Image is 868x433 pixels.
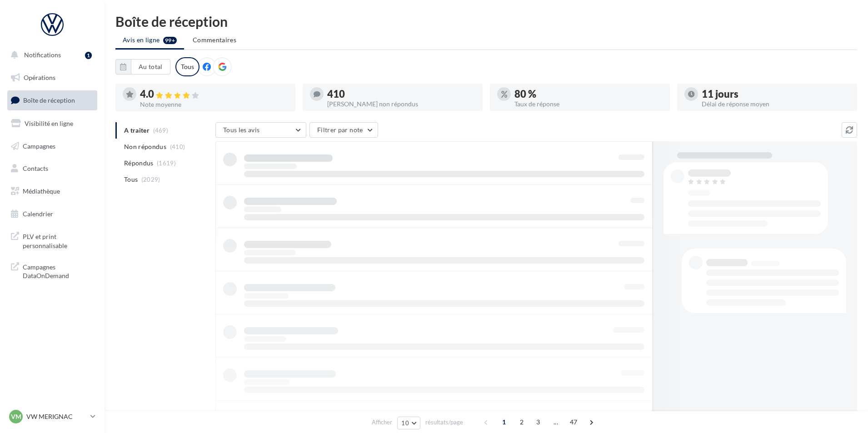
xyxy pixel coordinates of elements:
[85,52,92,59] div: 1
[141,176,160,183] span: (2029)
[327,101,475,107] div: [PERSON_NAME] non répondus
[170,143,185,150] span: (410)
[131,59,170,75] button: Au total
[23,96,75,104] span: Boîte de réception
[5,182,99,201] a: Médiathèque
[23,261,94,280] span: Campagnes DataOnDemand
[215,122,306,138] button: Tous les avis
[157,159,176,167] span: (1619)
[549,415,563,429] span: ...
[193,36,236,44] span: Commentaires
[5,45,95,65] button: Notifications 1
[5,204,99,224] a: Calendrier
[5,227,99,254] a: PLV et print personnalisable
[531,415,545,429] span: 3
[702,101,850,107] div: Délai de réponse moyen
[24,51,61,59] span: Notifications
[23,210,53,218] span: Calendrier
[124,142,166,151] span: Non répondus
[115,59,170,75] button: Au total
[514,89,663,99] div: 80 %
[5,257,99,284] a: Campagnes DataOnDemand
[26,412,87,421] p: VW MERIGNAC
[223,126,260,134] span: Tous les avis
[25,119,73,127] span: Visibilité en ligne
[397,417,420,429] button: 10
[140,101,288,108] div: Note moyenne
[23,164,48,172] span: Contacts
[124,175,138,184] span: Tous
[514,415,529,429] span: 2
[702,89,850,99] div: 11 jours
[23,142,55,149] span: Campagnes
[23,230,94,250] span: PLV et print personnalisable
[5,137,99,156] a: Campagnes
[5,159,99,178] a: Contacts
[23,187,60,195] span: Médiathèque
[140,89,288,100] div: 4.0
[514,101,663,107] div: Taux de réponse
[327,89,475,99] div: 410
[425,418,463,427] span: résultats/page
[24,74,55,81] span: Opérations
[115,15,857,28] div: Boîte de réception
[401,419,409,427] span: 10
[5,90,99,110] a: Boîte de réception
[7,408,97,425] a: VM VW MERIGNAC
[372,418,392,427] span: Afficher
[11,412,21,421] span: VM
[175,57,200,76] div: Tous
[566,415,581,429] span: 47
[5,114,99,133] a: Visibilité en ligne
[124,159,154,168] span: Répondus
[5,68,99,87] a: Opérations
[309,122,378,138] button: Filtrer par note
[497,415,511,429] span: 1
